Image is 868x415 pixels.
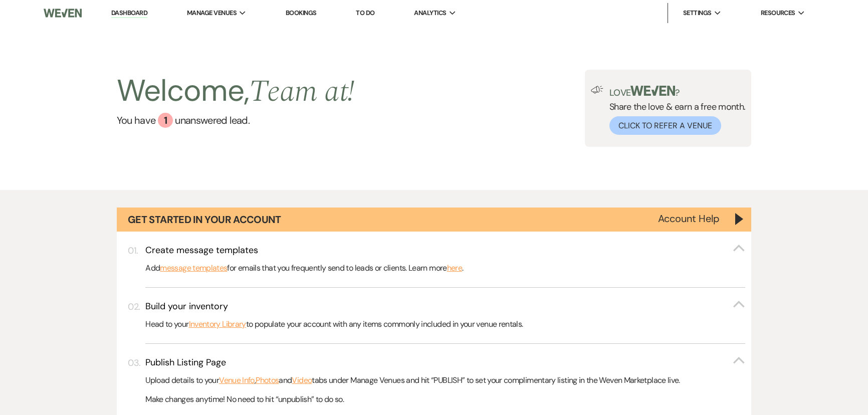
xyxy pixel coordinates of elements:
a: To Do [356,9,374,17]
span: Analytics [414,8,446,18]
h3: Publish Listing Page [145,356,226,369]
a: Video [292,374,312,387]
button: Build your inventory [145,300,745,313]
p: Upload details to your , and tabs under Manage Venues and hit “PUBLISH” to set your complimentary... [145,374,745,387]
img: loud-speaker-illustration.svg [591,86,603,94]
h2: Welcome, [117,70,355,113]
button: Account Help [658,214,720,224]
img: weven-logo-green.svg [630,86,675,96]
button: Create message templates [145,244,745,257]
a: Venue Info [219,374,255,387]
button: Click to Refer a Venue [609,116,721,135]
a: Dashboard [111,9,147,18]
img: Weven Logo [44,3,82,24]
button: Publish Listing Page [145,356,745,369]
div: Share the love & earn a free month. [603,86,746,135]
a: Bookings [286,9,317,17]
p: Head to your to populate your account with any items commonly included in your venue rentals. [145,318,745,331]
span: Resources [761,8,795,18]
span: Settings [683,8,712,18]
span: Manage Venues [187,8,237,18]
div: 1 [158,113,173,128]
a: You have 1 unanswered lead. [117,113,355,128]
p: Make changes anytime! No need to hit “unpublish” to do so. [145,393,745,406]
a: Photos [256,374,279,387]
a: here [447,262,462,275]
span: Team at ! [249,69,354,115]
a: Inventory Library [189,318,246,331]
a: message templates [160,262,227,275]
p: Love ? [609,86,746,97]
p: Add for emails that you frequently send to leads or clients. Learn more . [145,262,745,275]
h3: Build your inventory [145,300,228,313]
h3: Create message templates [145,244,258,257]
h1: Get Started in Your Account [128,213,281,227]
